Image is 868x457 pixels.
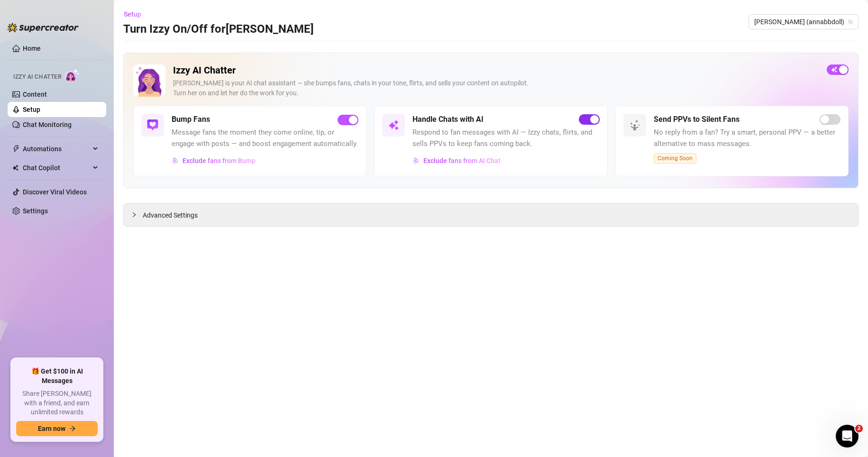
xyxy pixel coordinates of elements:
h2: Izzy AI Chatter [173,64,819,76]
span: No reply from a fan? Try a smart, personal PPV — a better alternative to mass messages. [654,127,841,149]
a: Content [23,91,47,98]
img: svg%3e [413,157,420,164]
span: 🎁 Get $100 in AI Messages [16,367,98,385]
span: 2 [855,425,863,432]
span: Automations [23,141,90,156]
a: Chat Monitoring [23,121,72,128]
h5: Send PPVs to Silent Fans [654,114,740,125]
span: thunderbolt [12,145,20,153]
span: Exclude fans from Bump [183,157,256,165]
a: Discover Viral Videos [23,188,87,196]
img: AI Chatter [65,69,80,82]
img: svg%3e [172,157,179,164]
div: [PERSON_NAME] is your AI chat assistant — she bumps fans, chats in your tone, flirts, and sells y... [173,78,819,98]
span: collapsed [131,212,137,218]
span: Setup [124,10,141,18]
h5: Bump Fans [172,114,210,125]
span: Anna (annabbdoll) [754,15,853,29]
span: Coming Soon [654,153,696,164]
img: svg%3e [388,119,399,131]
a: Settings [23,207,48,215]
span: arrow-right [69,425,76,432]
span: Message fans the moment they come online, tip, or engage with posts — and boost engagement automa... [172,127,358,149]
a: Setup [23,106,40,113]
button: Earn nowarrow-right [16,421,98,436]
img: svg%3e [629,119,640,131]
img: Izzy AI Chatter [133,64,165,97]
span: team [848,19,853,25]
span: Exclude fans from AI Chat [423,157,501,165]
h5: Handle Chats with AI [412,114,484,125]
span: Izzy AI Chatter [13,73,61,82]
span: Share [PERSON_NAME] with a friend, and earn unlimited rewards [16,389,98,417]
h3: Turn Izzy On/Off for [PERSON_NAME] [123,22,314,37]
button: Exclude fans from Bump [172,153,256,168]
button: Setup [123,7,149,22]
span: Advanced Settings [143,210,198,220]
iframe: Intercom live chat [836,425,859,448]
img: logo-BBDzfeDw.svg [8,23,79,32]
span: Earn now [38,425,65,432]
a: Home [23,45,41,52]
span: Chat Copilot [23,160,90,175]
button: Exclude fans from AI Chat [412,153,501,168]
img: svg%3e [147,119,158,131]
img: Chat Copilot [12,165,18,171]
div: collapsed [131,210,143,220]
span: Respond to fan messages with AI — Izzy chats, flirts, and sells PPVs to keep fans coming back. [412,127,599,149]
